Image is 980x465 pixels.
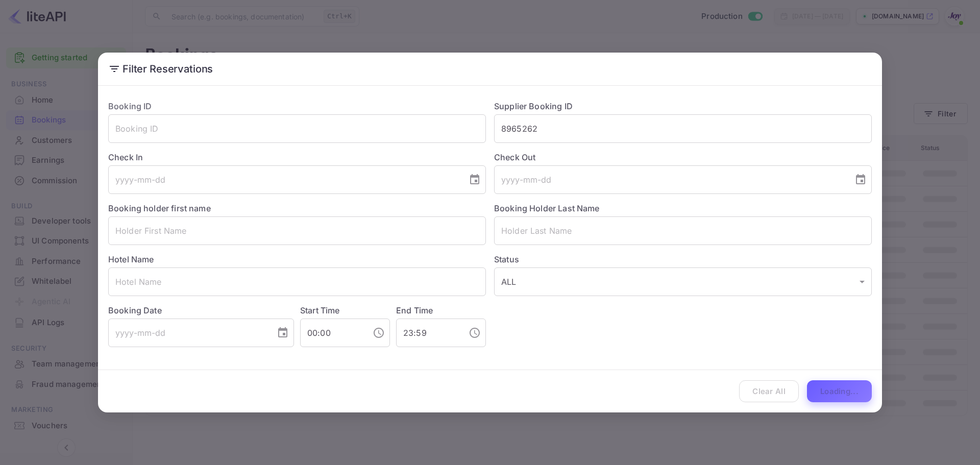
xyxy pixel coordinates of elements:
input: Holder Last Name [494,216,872,245]
label: Booking Holder Last Name [494,203,600,213]
label: End Time [396,305,433,315]
label: Start Time [300,305,340,315]
input: hh:mm [300,319,364,347]
label: Booking ID [108,101,152,111]
label: Status [494,253,872,265]
input: yyyy-mm-dd [108,165,460,194]
input: Hotel Name [108,267,486,296]
button: Choose time, selected time is 11:59 PM [464,323,485,343]
label: Booking holder first name [108,203,211,213]
input: Holder First Name [108,216,486,245]
button: Choose date [850,169,871,190]
h2: Filter Reservations [98,53,882,85]
label: Check In [108,151,486,163]
label: Booking Date [108,304,294,316]
label: Check Out [494,151,872,163]
button: Choose date [464,169,485,190]
div: ALL [494,267,872,296]
label: Hotel Name [108,254,154,264]
label: Supplier Booking ID [494,101,573,111]
input: Supplier Booking ID [494,114,872,143]
input: Booking ID [108,114,486,143]
button: Choose date [273,323,293,343]
input: yyyy-mm-dd [108,319,268,347]
input: hh:mm [396,319,460,347]
button: Choose time, selected time is 12:00 AM [369,323,389,343]
input: yyyy-mm-dd [494,165,846,194]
